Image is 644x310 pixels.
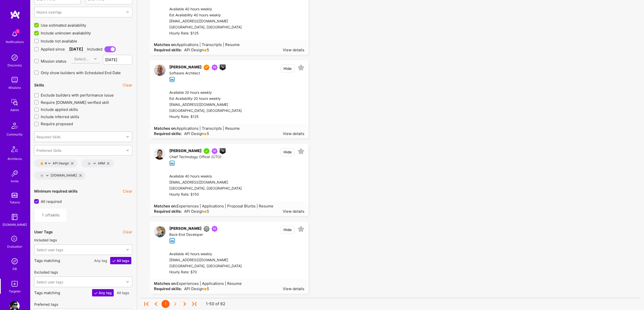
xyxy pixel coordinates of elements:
[169,238,175,244] i: icon linkedIn
[154,281,177,286] strong: Matches on:
[87,47,102,52] span: Included
[169,173,242,180] div: Available 40 hours weekly
[34,229,53,235] div: User Tags
[10,168,20,179] img: Invite
[154,204,177,208] strong: Matches on:
[112,259,116,263] i: icon CheckWhite
[169,30,242,36] div: Hourly Rate: $125
[204,226,210,232] img: Limited Access
[183,209,209,214] span: API Design 5
[41,121,73,126] span: Require proposed
[115,289,131,296] button: All tags
[154,148,166,160] img: User Avatar
[204,148,210,154] img: A.Teamer in Residence
[171,300,179,308] div: 2
[41,93,114,98] span: Exclude builders with performance issue
[94,291,98,295] i: icon CheckWhite
[283,47,304,53] div: View details
[10,212,20,222] img: guide book
[169,160,175,166] i: icon linkedIn
[298,226,304,233] i: icon EmptyStar
[41,38,77,44] span: Include not available
[126,149,129,152] i: icon Chevron
[9,289,21,294] div: Targeter
[126,248,129,251] i: icon Chevron
[86,161,105,165] div: ARM
[154,64,166,76] img: User Avatar
[169,251,242,257] div: Available 40 hours weekly
[34,270,58,275] label: Excluded tags
[36,148,61,153] div: Preferred Skills
[41,107,78,112] span: Include applied skills
[41,59,66,64] span: Mission status
[281,148,294,156] button: Hide
[34,238,57,242] label: Included tags
[94,58,97,60] i: icon Chevron
[74,56,89,62] div: Select...
[126,281,129,283] i: icon Chevron
[169,186,242,192] div: [GEOGRAPHIC_DATA], [GEOGRAPHIC_DATA]
[10,256,20,266] img: Admin Search
[281,226,294,234] button: Hide
[204,288,207,291] i: icon Star
[169,263,242,269] div: [GEOGRAPHIC_DATA], [GEOGRAPHIC_DATA]
[10,75,20,85] img: teamwork
[169,180,242,186] div: [EMAIL_ADDRESS][DOMAIN_NAME]
[10,200,20,205] div: Tokens
[34,289,132,296] p: Tags matching
[36,134,61,139] div: Required Skills
[283,209,304,214] div: View details
[154,42,177,47] strong: Matches on:
[204,49,207,52] i: icon Star
[162,300,170,308] div: 1
[212,64,218,70] img: Been on Mission
[154,209,182,214] strong: Required skills:
[40,174,44,177] i: icon EmptyStar
[9,85,21,90] div: Missions
[169,6,242,12] div: Available 40 hours weekly
[45,212,63,218] span: of 1 skills
[9,144,21,156] img: Architects
[283,131,304,136] div: View details
[10,107,19,113] div: Admin
[169,18,242,24] div: [EMAIL_ADDRESS][DOMAIN_NAME]
[38,173,77,178] div: [DOMAIN_NAME]
[123,82,132,88] button: Clear
[169,226,202,232] div: [PERSON_NAME]
[16,29,20,33] span: 2
[79,174,82,177] i: icon Close
[10,53,20,63] img: discovery
[169,154,226,160] div: Chief Technology Officer (CTO)
[92,257,109,264] button: Any tag
[154,226,166,237] img: User Avatar
[283,286,304,291] div: View details
[36,247,63,252] div: Select user tags
[126,11,129,13] i: icon Chevron
[46,174,49,177] i: icon ArrowDownBlack
[220,64,226,70] img: A.I. guild
[298,148,304,155] i: icon EmptyStar
[6,39,24,45] div: Notifications
[177,42,240,47] span: Applications | Transcripts | Resume
[12,193,18,198] img: tokens
[71,162,73,165] i: icon Close
[169,269,242,275] div: Hourly Rate: $70
[38,161,69,165] div: API Design
[204,210,207,213] i: icon Star
[40,162,44,165] i: icon Star
[212,148,218,154] img: Been on Mission
[154,126,177,131] strong: Matches on:
[110,257,131,264] button: All tags
[169,148,202,154] div: [PERSON_NAME]
[169,192,242,198] div: Hourly Rate: $150
[204,64,210,70] img: Exceptional A.Teamer
[3,222,27,227] div: [DOMAIN_NAME]
[40,161,51,165] button: 4
[34,189,77,194] div: Minimum required skills
[103,55,132,65] input: Latest start date...
[154,131,182,136] strong: Required skills:
[10,279,20,289] img: Skill Targeter
[281,64,294,72] button: Hide
[8,63,22,68] div: Discovery
[92,289,114,296] button: Any tag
